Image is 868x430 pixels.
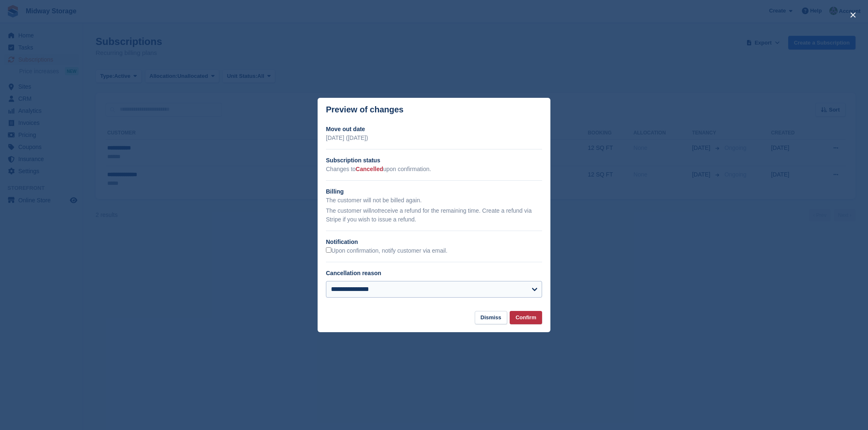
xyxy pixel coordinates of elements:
[326,165,542,174] p: Changes to upon confirmation.
[356,166,383,172] span: Cancelled
[326,270,381,276] label: Cancellation reason
[326,187,542,196] h2: Billing
[371,207,379,214] em: not
[326,134,542,142] p: [DATE] ([DATE])
[326,125,542,134] h2: Move out date
[326,105,404,114] p: Preview of changes
[326,238,542,246] h2: Notification
[326,247,331,253] input: Upon confirmation, notify customer via email.
[326,247,447,255] label: Upon confirmation, notify customer via email.
[326,156,542,165] h2: Subscription status
[326,206,542,224] p: The customer will receive a refund for the remaining time. Create a refund via Stripe if you wish...
[475,311,507,325] button: Dismiss
[846,8,860,22] button: close
[510,311,542,325] button: Confirm
[326,196,542,205] p: The customer will not be billed again.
